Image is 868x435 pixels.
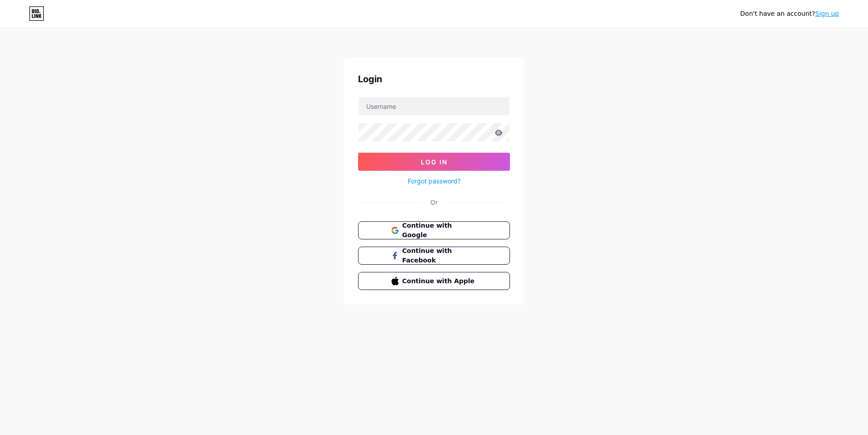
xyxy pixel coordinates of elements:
[359,97,509,115] input: Username
[358,72,510,86] div: Login
[430,197,438,207] div: Or
[402,276,477,286] span: Continue with Apple
[358,153,510,171] button: Log In
[421,158,448,166] span: Log In
[402,246,477,265] span: Continue with Facebook
[358,272,510,290] button: Continue with Apple
[815,10,839,17] a: Sign up
[408,176,461,186] a: Forgot password?
[740,9,839,19] div: Don't have an account?
[358,247,510,265] button: Continue with Facebook
[358,221,510,239] button: Continue with Google
[402,221,477,240] span: Continue with Google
